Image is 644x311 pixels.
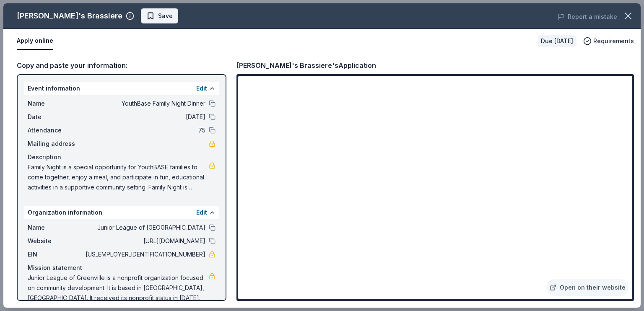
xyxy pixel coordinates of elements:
div: [PERSON_NAME]'s Brassiere [17,9,122,23]
span: [URL][DOMAIN_NAME] [84,236,205,246]
button: Apply online [17,32,53,50]
span: Save [158,11,173,21]
span: Family Night is a special opportunity for YouthBASE families to come together, enjoy a meal, and ... [28,162,209,192]
button: Edit [196,83,207,93]
div: Due [DATE] [538,35,576,47]
div: Copy and paste your information: [17,60,226,71]
span: Date [28,112,84,122]
button: Edit [196,207,207,218]
span: [DATE] [84,112,205,122]
div: Event information [24,82,219,95]
div: Mission statement [28,263,216,273]
div: [PERSON_NAME]'s Brassiere's Application [236,60,376,71]
span: Requirements [593,36,634,46]
span: Name [28,223,84,233]
span: Junior League of [GEOGRAPHIC_DATA] [84,223,205,233]
a: Open on their website [546,279,629,296]
span: Attendance [28,125,84,135]
button: Report a mistake [558,12,617,22]
button: Requirements [583,36,634,46]
span: YouthBase Family Night Dinner [84,98,205,109]
div: Description [28,152,216,162]
span: [US_EMPLOYER_IDENTIFICATION_NUMBER] [84,249,205,259]
span: EIN [28,249,84,259]
span: Name [28,98,84,109]
span: Junior League of Greenville is a nonprofit organization focused on community development. It is b... [28,273,209,303]
span: Mailing address [28,139,84,149]
div: Organization information [24,206,219,219]
span: 75 [84,125,205,135]
button: Save [141,8,178,23]
span: Website [28,236,84,246]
